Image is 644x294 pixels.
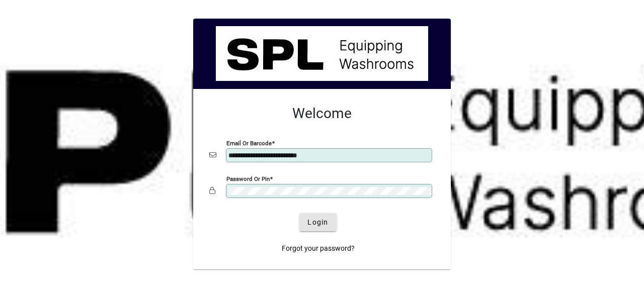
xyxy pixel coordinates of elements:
button: Login [299,213,336,231]
a: Forgot your password? [278,239,359,257]
mat-label: Email or Barcode [226,140,272,147]
mat-label: Password or Pin [226,175,270,182]
span: Login [307,217,328,228]
h2: Welcome [209,105,435,122]
span: Forgot your password? [282,243,355,254]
